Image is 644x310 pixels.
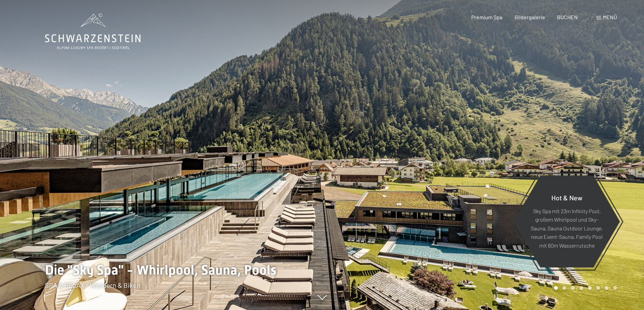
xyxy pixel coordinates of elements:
a: Hot & New Sky Spa mit 23m Infinity Pool, großem Whirlpool und Sky-Sauna, Sauna Outdoor Lounge, ne... [513,175,620,268]
div: Carousel Page 6 [596,286,600,290]
div: Carousel Page 2 [563,286,566,290]
div: Carousel Page 5 [588,286,592,290]
a: BUCHEN [557,14,578,20]
span: Menü [603,14,617,20]
div: Carousel Page 7 [605,286,609,290]
div: Carousel Page 3 [571,286,575,290]
div: Carousel Page 1 (Current Slide) [554,286,558,290]
div: Carousel Pagination [552,286,617,290]
div: Carousel Page 4 [579,286,583,290]
p: Sky Spa mit 23m Infinity Pool, großem Whirlpool und Sky-Sauna, Sauna Outdoor Lounge, neue Event-S... [530,206,603,250]
span: Hot & New [551,193,582,201]
div: Carousel Page 8 [613,286,617,290]
a: Bildergalerie [515,14,545,20]
a: Premium Spa [471,14,502,20]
